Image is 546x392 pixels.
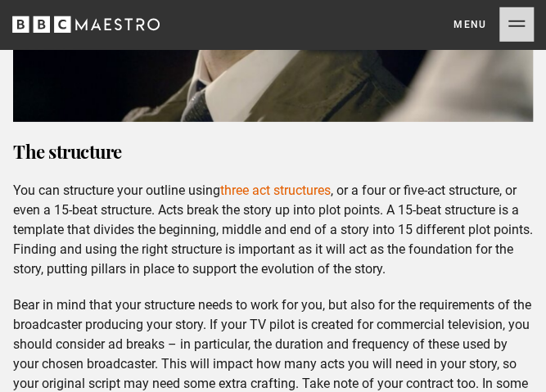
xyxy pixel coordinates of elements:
[12,12,160,37] svg: BBC Maestro
[13,181,533,279] p: You can structure your outline using , or a four or five-act structure, or even a 15-beat structu...
[453,7,534,42] button: Toggle navigation
[220,182,331,198] a: three act structures
[13,138,533,164] h3: The structure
